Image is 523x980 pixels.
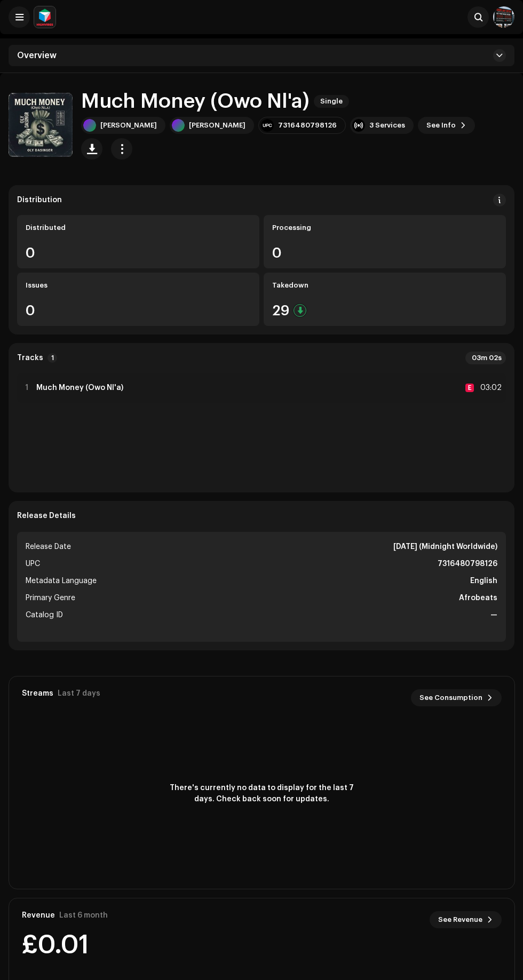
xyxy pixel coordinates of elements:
[411,689,502,706] button: See Consumption
[9,93,73,157] img: d044acae-4926-43e9-b2f0-778cbaafc86b
[26,540,71,553] span: Release Date
[26,557,40,570] span: UPC
[17,51,57,60] span: Overview
[100,121,157,130] div: [PERSON_NAME]
[459,592,497,604] strong: Afrobeats
[470,575,497,587] strong: English
[369,121,405,130] div: 3 Services
[36,384,123,392] strong: Much Money (Owo Nl'a)
[272,224,497,232] div: Processing
[430,911,502,928] button: See Revenue
[166,783,358,805] span: There's currently no data to display for the last 7 days. Check back soon for updates.
[58,689,100,698] div: Last 7 days
[22,911,55,920] div: Revenue
[438,557,497,570] strong: 7316480798126
[493,6,514,28] img: 7a53abf3-8184-4a0b-8ed0-62c8728d7850
[465,384,474,392] div: E
[59,911,108,920] div: Last 6 month
[189,121,245,130] div: [PERSON_NAME]
[490,609,497,622] strong: —
[26,609,63,622] span: Catalog ID
[393,540,497,553] strong: [DATE] (Midnight Worldwide)
[419,687,482,708] span: See Consumption
[17,512,76,520] strong: Release Details
[17,196,62,204] div: Distribution
[278,121,337,130] div: 7316480798126
[426,115,456,136] span: See Info
[26,575,97,587] span: Metadata Language
[17,354,43,362] strong: Tracks
[418,117,475,134] button: See Info
[26,281,251,290] div: Issues
[34,6,56,28] img: feab3aad-9b62-475c-8caf-26f15a9573ee
[81,90,310,113] h1: Much Money (Owo Nl'a)
[314,95,349,108] span: Single
[478,381,502,394] div: 03:02
[26,224,251,232] div: Distributed
[272,281,497,290] div: Takedown
[26,592,75,604] span: Primary Genre
[22,689,53,698] div: Streams
[47,353,57,363] p-badge: 1
[465,352,506,364] div: 03m 02s
[438,909,482,930] span: See Revenue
